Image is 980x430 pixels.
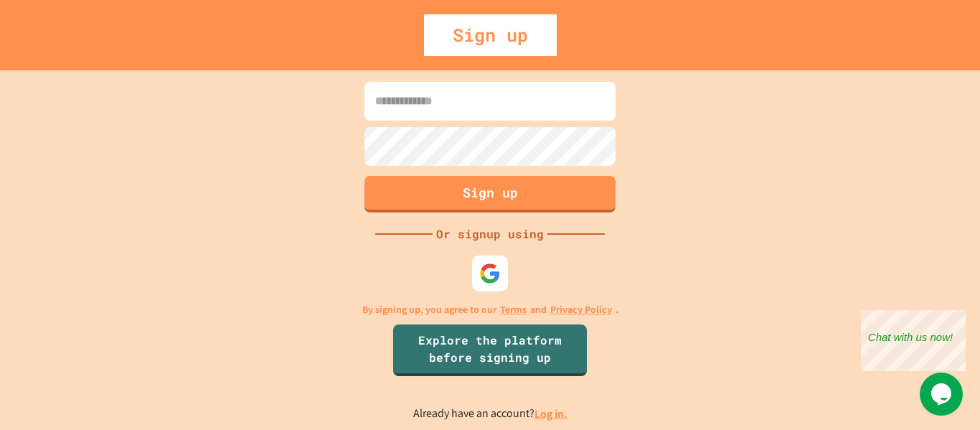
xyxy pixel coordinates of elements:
a: Terms [500,302,527,317]
p: Already have an account? [413,405,567,423]
div: Sign up [424,14,557,56]
a: Privacy Policy [550,302,612,317]
img: google-icon.svg [479,263,501,284]
a: Explore the platform before signing up [393,324,587,376]
iframe: chat widget [920,373,966,416]
iframe: chat widget [861,310,966,371]
button: Sign up [364,176,616,212]
div: Or signup using [433,225,547,243]
a: Log in. [534,406,567,421]
p: By signing up, you agree to our and . [362,302,618,317]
